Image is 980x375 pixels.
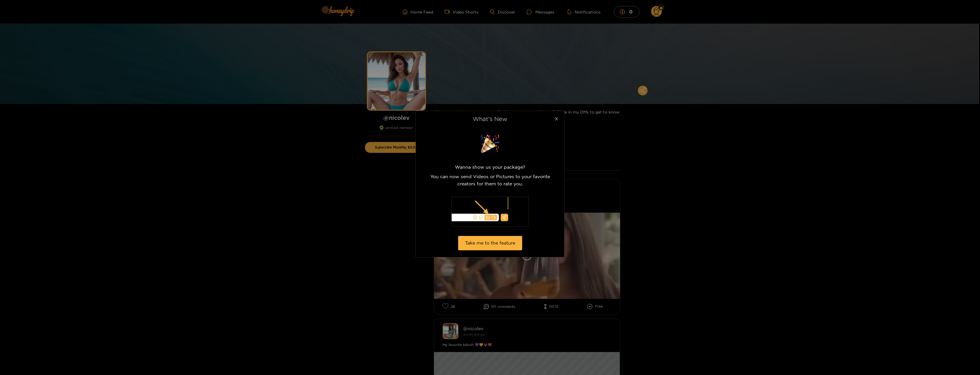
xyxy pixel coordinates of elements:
span: close [554,117,559,121]
p: You can now send Videos or Pictures to your favorite creators for them to rate you. [423,173,557,187]
button: Close [548,111,564,127]
p: Wanna show us your package? [423,164,557,171]
img: illustration [451,197,529,227]
button: Take me to the feature [458,236,522,250]
img: surprise image [476,133,504,154]
div: What's New [423,116,557,122]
